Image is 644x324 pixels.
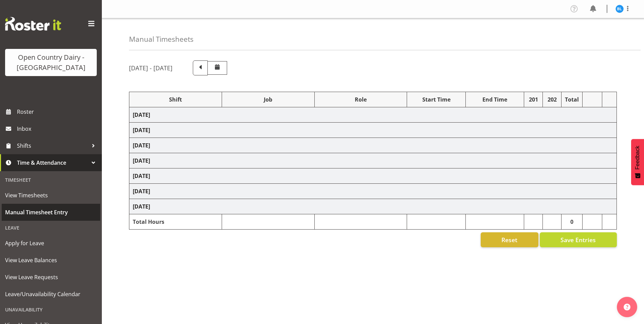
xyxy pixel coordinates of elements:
div: Open Country Dairy - [GEOGRAPHIC_DATA] [12,52,90,73]
td: [DATE] [129,153,617,168]
h5: [DATE] - [DATE] [129,64,172,72]
a: View Leave Requests [2,269,100,286]
div: Start Time [410,95,462,104]
span: Leave/Unavailability Calendar [5,289,97,299]
td: 0 [562,214,583,230]
span: Time & Attendance [17,158,88,168]
div: 202 [546,95,558,104]
span: Manual Timesheet Entry [5,207,97,217]
span: View Timesheets [5,190,97,200]
span: Save Entries [560,235,596,244]
img: bruce-lind7400.jpg [615,5,624,13]
div: Leave [2,221,100,235]
div: Job [225,95,311,104]
td: [DATE] [129,123,617,138]
div: Role [318,95,404,104]
div: Total [565,95,579,104]
button: Feedback - Show survey [631,139,644,185]
span: Roster [17,107,98,117]
td: Total Hours [129,214,222,230]
a: View Leave Balances [2,252,100,269]
td: [DATE] [129,107,617,123]
a: Manual Timesheet Entry [2,204,100,221]
span: View Leave Balances [5,255,97,265]
td: [DATE] [129,138,617,153]
button: Reset [481,232,538,247]
td: [DATE] [129,168,617,184]
a: Apply for Leave [2,235,100,252]
div: 201 [528,95,539,104]
div: Timesheet [2,173,100,187]
span: Shifts [17,141,88,151]
button: Save Entries [540,232,617,247]
span: Reset [501,235,517,244]
span: View Leave Requests [5,272,97,282]
img: Rosterit website logo [5,17,61,31]
span: Apply for Leave [5,238,97,248]
span: Inbox [17,124,98,134]
span: Feedback [634,146,641,169]
img: help-xxl-2.png [624,304,630,310]
a: Leave/Unavailability Calendar [2,286,100,303]
a: View Timesheets [2,187,100,204]
div: End Time [469,95,520,104]
div: Shift [133,95,218,104]
td: [DATE] [129,184,617,199]
div: Unavailability [2,303,100,317]
td: [DATE] [129,199,617,214]
h4: Manual Timesheets [129,35,194,43]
